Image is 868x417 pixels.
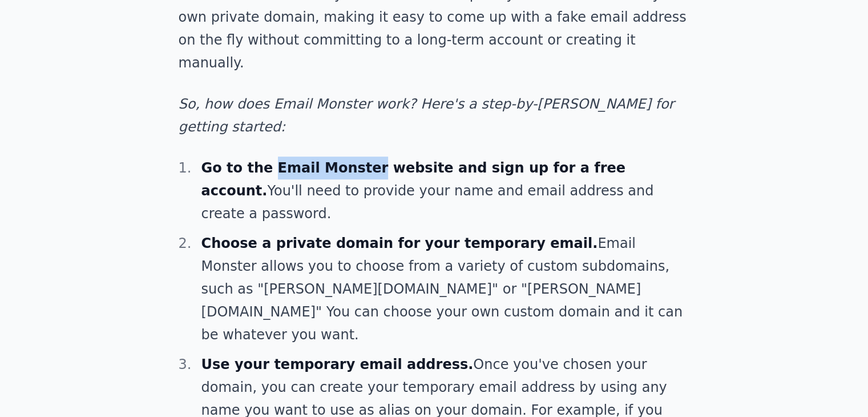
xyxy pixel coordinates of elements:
[179,157,690,225] li: You'll need to provide your name and email address and create a password.
[201,235,598,251] strong: Choose a private domain for your temporary email.
[179,232,690,346] li: Email Monster allows you to choose from a variety of custom subdomains, such as "[PERSON_NAME][DO...
[201,160,625,199] strong: Go to the Email Monster website and sign up for a free account.
[201,356,474,372] strong: Use your temporary email address.
[179,96,675,135] em: So, how does Email Monster work? Here's a step-by-[PERSON_NAME] for getting started:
